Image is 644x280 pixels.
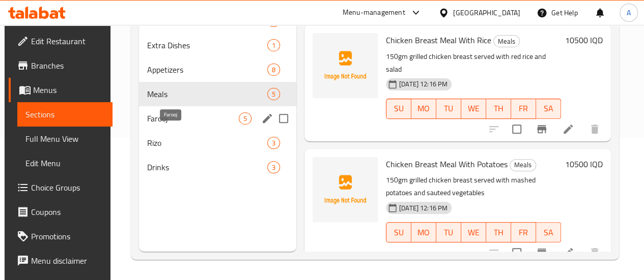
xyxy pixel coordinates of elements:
img: Chicken Breast Meal With Potatoes [313,157,378,222]
a: Edit Restaurant [9,29,112,53]
span: FR [515,101,532,116]
span: SA [540,101,557,116]
button: delete [582,117,607,141]
span: Drinks [147,161,267,173]
p: 150gm grilled chicken breast served with red rice and salad [386,50,561,76]
button: FR [511,222,536,242]
span: Chicken Breast Meal With Potatoes [386,157,508,172]
a: Menu disclaimer [9,248,112,273]
div: items [267,64,280,76]
p: 150gm grilled chicken breast served with mashed potatoes and sauteed vegetables [386,174,561,199]
span: FR [515,225,532,240]
div: Meals [493,35,520,47]
span: 3 [268,138,279,148]
span: Meals [510,159,536,171]
span: [DATE] 12:16 PM [395,79,452,89]
div: items [267,39,280,51]
h6: 10500 IQD [565,157,603,171]
span: Branches [31,59,104,72]
a: Branches [9,53,112,78]
button: SU [386,222,411,242]
span: Menus [33,84,104,96]
button: SU [386,99,411,119]
div: Appetizers8 [139,57,296,82]
span: SU [390,101,407,116]
h6: 10500 IQD [565,33,603,47]
span: Meals [494,36,519,47]
span: TU [440,225,457,240]
span: 1 [268,41,279,50]
a: Edit Menu [17,151,112,175]
span: WE [465,101,482,116]
button: Branch-specific-item [529,117,554,141]
a: Menus [9,78,112,102]
span: 5 [239,114,251,123]
span: Full Menu View [25,133,104,145]
div: items [267,88,280,100]
span: Farooj [147,112,239,125]
span: Rizo [147,137,267,149]
span: Meals [147,88,267,100]
nav: Menu sections [139,5,296,183]
span: MO [415,225,432,240]
span: TU [440,101,457,116]
span: Edit Restaurant [31,35,104,47]
a: Choice Groups [9,175,112,200]
a: Full Menu View [17,127,112,151]
span: Select to update [506,242,527,263]
span: 3 [268,163,279,172]
button: WE [461,99,486,119]
span: WE [465,225,482,240]
span: A [627,7,631,18]
div: Meals [510,159,536,171]
span: TH [490,225,507,240]
span: Appetizers [147,64,267,76]
a: Edit menu item [562,123,574,135]
a: Edit menu item [562,246,574,259]
span: MO [415,101,432,116]
span: 5 [268,89,279,99]
span: Edit Menu [25,157,104,169]
button: TU [436,222,461,242]
img: Chicken Breast Meal With Rice [313,33,378,98]
span: Coupons [31,206,104,218]
button: TH [486,222,511,242]
button: edit [260,111,275,126]
span: Select to update [506,118,527,140]
button: FR [511,99,536,119]
div: Extra Dishes1 [139,33,296,57]
span: TH [490,101,507,116]
span: [DATE] 12:16 PM [395,203,452,213]
div: Farooj5edit [139,106,296,131]
a: Sections [17,102,112,127]
button: delete [582,240,607,265]
div: [GEOGRAPHIC_DATA] [453,7,520,18]
span: SU [390,225,407,240]
span: Sections [25,108,104,120]
a: Promotions [9,224,112,248]
a: Coupons [9,200,112,224]
div: Meals5 [139,82,296,106]
span: Menu disclaimer [31,255,104,267]
button: SA [536,222,561,242]
span: SA [540,225,557,240]
button: Branch-specific-item [529,240,554,265]
button: TU [436,99,461,119]
div: Menu-management [343,7,405,19]
span: Promotions [31,230,104,242]
button: TH [486,99,511,119]
span: Extra Dishes [147,39,267,51]
span: 8 [268,65,279,75]
button: WE [461,222,486,242]
div: items [267,161,280,173]
button: SA [536,99,561,119]
span: Chicken Breast Meal With Rice [386,33,491,48]
span: Choice Groups [31,181,104,194]
div: Drinks3 [139,155,296,179]
div: Rizo3 [139,131,296,155]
